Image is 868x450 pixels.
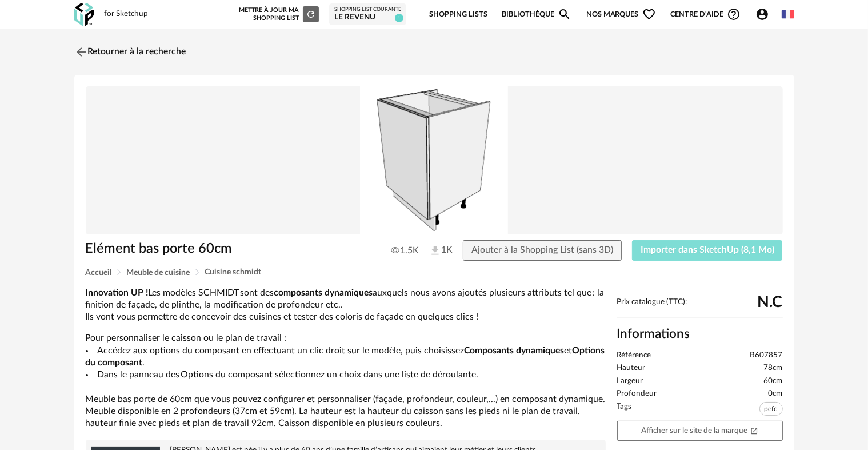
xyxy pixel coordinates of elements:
span: Cuisine schmidt [205,268,262,276]
img: Téléchargements [429,245,441,257]
div: Pour personnaliser le caisson ou le plan de travail : Meuble bas porte de 60cm que vous pouvez co... [86,287,606,430]
span: pefc [759,402,783,416]
span: Refresh icon [306,11,316,17]
span: 0cm [769,389,783,399]
span: Accueil [86,269,112,277]
div: for Sketchup [105,9,149,19]
li: Accédez aux options du composant en effectuant un clic droit sur le modèle, puis choisissez et . [86,345,606,369]
span: Meuble de cuisine [127,269,190,277]
span: 1.5K [391,245,419,256]
span: Profondeur [617,389,657,399]
img: fr [782,8,794,21]
b: composants dynamiques [274,288,373,297]
h2: Informations [617,326,783,343]
span: Tags [617,402,632,419]
span: Centre d'aideHelp Circle Outline icon [670,7,741,21]
a: BibliothèqueMagnify icon [502,1,571,28]
a: Shopping Lists [429,1,487,28]
span: Heart Outline icon [642,7,656,21]
span: Magnify icon [558,7,571,21]
p: Les modèles SCHMIDT sont des auxquels nous avons ajoutés plusieurs attributs tel que : la finitio... [86,287,606,324]
img: svg+xml;base64,PHN2ZyB3aWR0aD0iMjQiIGhlaWdodD0iMjQiIHZpZXdCb3g9IjAgMCAyNCAyNCIgZmlsbD0ibm9uZSIgeG... [74,45,88,59]
b: Innovation UP ! [86,288,149,297]
span: Largeur [617,376,643,387]
b: Composants dynamiques [464,346,564,355]
b: Options du composant [86,346,605,367]
span: Nos marques [586,1,656,28]
img: OXP [74,3,94,26]
span: Open In New icon [750,426,758,434]
span: Ajouter à la Shopping List (sans 3D) [471,245,613,254]
button: Importer dans SketchUp (8,1 Mo) [632,240,783,261]
li: Dans le panneau des Options du composant sélectionnez un choix dans une liste de déroulante. [86,369,606,381]
span: Account Circle icon [755,7,774,21]
span: 1K [429,244,442,257]
span: B607857 [750,351,783,361]
button: Ajouter à la Shopping List (sans 3D) [463,240,622,261]
span: 1 [395,14,403,22]
img: Product pack shot [86,86,783,235]
div: Shopping List courante [334,6,401,13]
span: Référence [617,351,651,361]
a: Afficher sur le site de la marqueOpen In New icon [617,421,783,441]
a: Retourner à la recherche [74,39,186,65]
span: Help Circle Outline icon [727,7,741,21]
div: Breadcrumb [86,268,783,277]
div: Mettre à jour ma Shopping List [237,6,319,22]
h1: Elément bas porte 60cm [86,240,370,258]
span: Account Circle icon [755,7,769,21]
span: 78cm [764,363,783,373]
div: Prix catalogue (TTC): [617,297,783,318]
a: Shopping List courante LE REVENU 1 [334,6,401,23]
span: Hauteur [617,363,646,373]
span: N.C [758,298,783,307]
div: LE REVENU [334,13,401,23]
span: 60cm [764,376,783,387]
span: Importer dans SketchUp (8,1 Mo) [641,245,774,254]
